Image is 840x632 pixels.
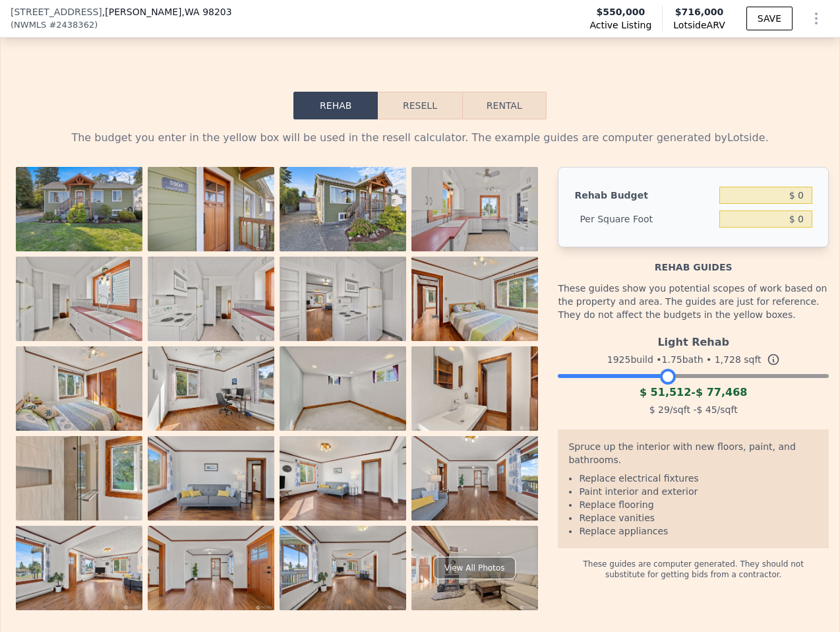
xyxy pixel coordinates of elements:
[16,436,142,521] img: Property Photo 13
[14,18,46,32] span: NWMLS
[11,18,98,32] div: ( )
[568,440,818,472] div: Spruce up the interior with new floors, paint, and bathrooms.
[11,130,829,146] div: The budget you enter in the yellow box will be used in the resell calculator. The example guides ...
[411,346,538,431] img: Property Photo 12
[579,498,818,511] li: Replace flooring
[280,257,406,341] img: Property Photo 7
[715,354,741,365] span: 1,728
[558,385,829,400] div: -
[558,329,829,350] div: Light Rehab
[16,526,142,610] img: Property Photo 17
[574,183,714,207] div: Rehab Budget
[280,346,406,431] img: Property Photo 11
[148,436,274,521] img: Property Photo 14
[433,557,516,579] div: View All Photos
[597,5,645,18] span: $550,000
[411,257,538,341] img: Property Photo 8
[148,167,274,251] img: Property Photo 2
[746,7,793,30] button: SAVE
[280,167,406,251] img: Property Photo 3
[649,404,670,415] span: $ 29
[579,524,818,538] li: Replace appliances
[378,92,462,119] button: Resell
[280,526,406,610] img: Property Photo 19
[148,526,274,610] img: Property Photo 18
[411,526,538,610] img: Property Photo 20
[49,18,94,32] span: # 2438362
[102,5,232,18] span: , [PERSON_NAME]
[11,5,102,18] span: [STREET_ADDRESS]
[579,511,818,524] li: Replace vanities
[558,247,829,274] div: Rehab guides
[673,18,725,32] span: Lotside ARV
[696,386,747,398] span: $ 77,468
[182,7,232,17] span: , WA 98203
[675,7,724,17] span: $716,000
[579,485,818,498] li: Paint interior and exterior
[574,207,714,231] div: Per Square Foot
[411,167,538,251] img: Property Photo 4
[148,257,274,341] img: Property Photo 6
[803,5,829,32] button: Show Options
[411,436,538,521] img: Property Photo 16
[696,404,717,415] span: $ 45
[16,346,142,431] img: Property Photo 9
[640,386,691,398] span: $ 51,512
[589,18,651,32] span: Active Listing
[558,350,829,369] div: 1925 build • 1.75 bath • sqft
[558,400,829,419] div: /sqft - /sqft
[558,548,829,580] div: These guides are computer generated. They should not substitute for getting bids from a contractor.
[16,257,142,341] img: Property Photo 5
[293,92,378,119] button: Rehab
[148,346,274,431] img: Property Photo 10
[558,274,829,329] div: These guides show you potential scopes of work based on the property and area. The guides are jus...
[462,92,547,119] button: Rental
[16,167,142,251] img: Property Photo 1
[579,472,818,485] li: Replace electrical fixtures
[280,436,406,521] img: Property Photo 15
